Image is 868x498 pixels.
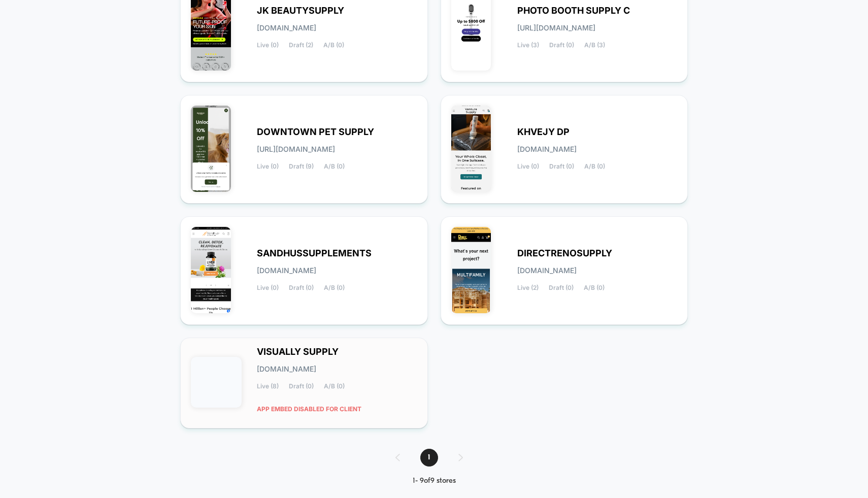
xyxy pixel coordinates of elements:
[385,477,483,485] div: 1 - 9 of 9 stores
[257,267,316,274] span: [DOMAIN_NAME]
[517,250,612,257] span: DIRECTRENOSUPPLY
[257,366,316,373] span: [DOMAIN_NAME]
[257,24,316,31] span: [DOMAIN_NAME]
[257,7,344,14] span: JK BEAUTYSUPPLY
[257,284,279,291] span: Live (0)
[289,163,314,170] span: Draft (9)
[584,163,605,170] span: A/B (0)
[517,128,570,136] span: KHVEJY DP
[451,227,491,313] img: DIRECTRENOSUPPLY
[257,42,279,49] span: Live (0)
[257,250,372,257] span: SANDHUSSUPPLEMENTS
[549,284,574,291] span: Draft (0)
[451,106,491,192] img: KHVEJY_DP
[257,146,335,153] span: [URL][DOMAIN_NAME]
[257,163,279,170] span: Live (0)
[517,146,577,153] span: [DOMAIN_NAME]
[289,42,313,49] span: Draft (2)
[517,24,595,31] span: [URL][DOMAIN_NAME]
[517,163,539,170] span: Live (0)
[420,449,438,467] span: 1
[289,284,314,291] span: Draft (0)
[191,227,231,313] img: SANDHUSSUPPLEMENTS
[549,163,574,170] span: Draft (0)
[191,357,242,408] img: VISUALLY_SUPPLY
[517,7,630,14] span: PHOTO BOOTH SUPPLY C
[257,128,374,136] span: DOWNTOWN PET SUPPLY
[549,42,574,49] span: Draft (0)
[257,348,339,355] span: VISUALLY SUPPLY
[517,267,577,274] span: [DOMAIN_NAME]
[517,42,539,49] span: Live (3)
[584,42,605,49] span: A/B (3)
[257,400,361,418] span: APP EMBED DISABLED FOR CLIENT
[324,383,345,390] span: A/B (0)
[191,106,231,192] img: DOWNTOWN_PET_SUPPLY
[289,383,314,390] span: Draft (0)
[324,284,345,291] span: A/B (0)
[517,284,539,291] span: Live (2)
[584,284,605,291] span: A/B (0)
[257,383,279,390] span: Live (8)
[323,42,344,49] span: A/B (0)
[324,163,345,170] span: A/B (0)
